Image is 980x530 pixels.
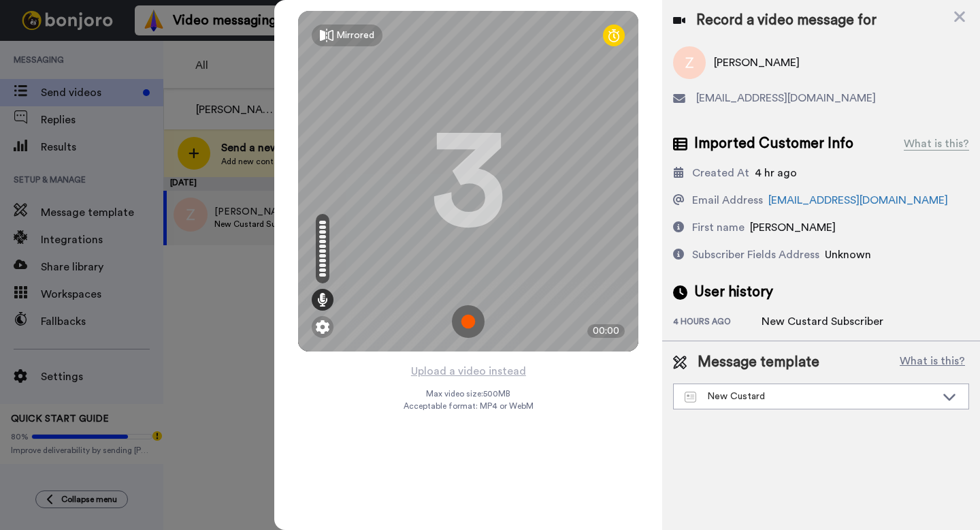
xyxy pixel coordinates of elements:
span: Max video size: 500 MB [426,388,510,399]
button: Upload a video instead [407,362,530,380]
span: Acceptable format: MP4 or WebM [404,401,534,411]
div: New Custard Subscriber [762,313,883,330]
span: Imported Customer Info [694,134,853,154]
div: 4 hours ago [673,316,762,330]
div: Created At [692,165,749,181]
span: Message template [698,352,819,373]
div: First name [692,219,745,236]
span: [EMAIL_ADDRESS][DOMAIN_NAME] [696,90,876,106]
span: [PERSON_NAME] [750,222,836,233]
div: Subscriber Fields Address [692,247,819,263]
a: [EMAIL_ADDRESS][DOMAIN_NAME] [768,195,948,206]
span: User history [694,282,773,302]
img: Message-temps.svg [685,392,696,403]
div: What is this? [904,136,969,152]
div: Email Address [692,192,763,208]
span: 4 hr ago [755,168,797,178]
div: New Custard [685,390,936,403]
span: Unknown [825,249,871,260]
div: 3 [431,130,506,232]
img: ic_gear.svg [316,320,329,334]
button: What is this? [896,352,969,373]
div: 00:00 [587,324,625,338]
img: ic_record_start.svg [452,305,485,338]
